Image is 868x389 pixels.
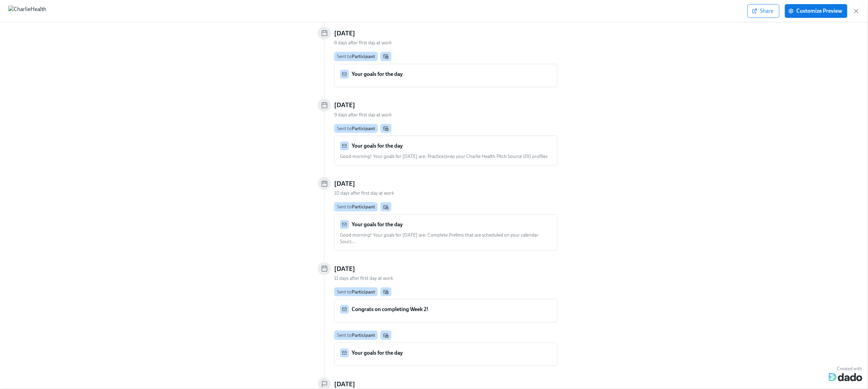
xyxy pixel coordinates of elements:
[753,8,774,14] span: Share
[337,204,375,210] div: Sent to
[352,350,403,356] strong: Your goals for the day
[383,289,389,295] svg: Work Email
[383,54,389,59] svg: Work Email
[352,332,375,338] strong: Participant
[334,112,392,118] span: 9 days after first day at work
[334,264,355,273] h5: [DATE]
[352,142,403,149] strong: Your goals for the day
[337,332,375,339] div: Sent to
[334,275,393,281] span: 11 days after first day at work
[340,348,552,357] div: Your goals for the day
[334,179,355,188] h5: [DATE]
[352,126,375,131] strong: Participant
[352,306,429,312] strong: Congrats on completing Week 2!
[785,4,847,18] button: Customize Preview
[352,289,375,295] strong: Participant
[352,221,403,228] strong: Your goals for the day
[352,71,403,77] strong: Your goals for the day
[334,40,392,46] span: 8 days after first day at work
[383,126,389,131] svg: Work Email
[748,4,779,18] button: Share
[383,333,389,338] svg: Work Email
[829,365,863,381] img: Dado
[340,141,552,150] div: Your goals for the day
[337,53,375,60] div: Sent to
[334,380,355,389] h5: [DATE]
[337,289,375,295] div: Sent to
[8,5,46,16] img: CharlieHealth
[337,125,375,132] div: Sent to
[383,204,389,210] svg: Work Email
[340,70,552,79] div: Your goals for the day
[352,204,375,209] strong: Participant
[340,305,552,314] div: Congrats on completing Week 2!
[340,220,552,229] div: Your goals for the day
[340,232,538,244] span: Good morning! Your goals for [DATE] are: Complete Prelims that are scheduled on your calendar Sou...
[340,153,548,159] span: Good morning! Your goals for [DATE] are: Practice/prep your Charlie Health Pitch Source 100 profiles
[352,54,375,59] strong: Participant
[334,101,355,110] h5: [DATE]
[334,29,355,38] h5: [DATE]
[334,190,394,196] span: 10 days after first day at work
[790,8,843,14] span: Customize Preview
